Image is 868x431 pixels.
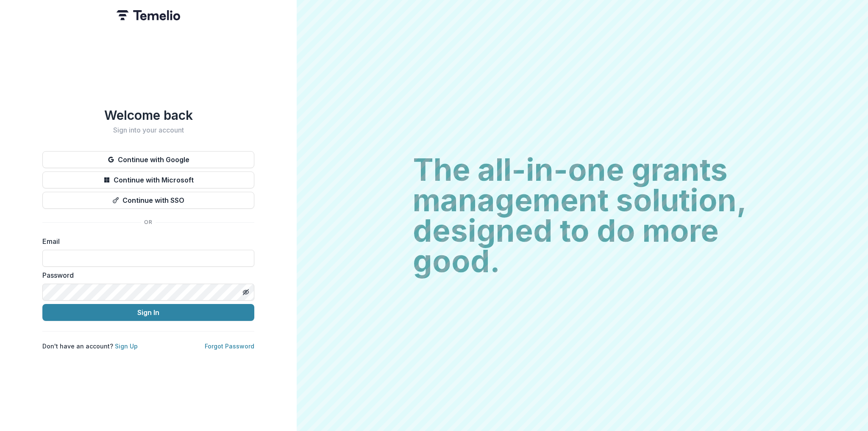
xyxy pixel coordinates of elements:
h2: Sign into your account [42,126,254,134]
button: Continue with Google [42,151,254,168]
button: Continue with SSO [42,192,254,209]
p: Don't have an account? [42,342,138,351]
button: Toggle password visibility [239,285,253,299]
a: Sign Up [115,343,138,350]
a: Forgot Password [205,343,254,350]
img: Temelio [117,10,180,20]
label: Email [42,236,249,246]
label: Password [42,270,249,280]
button: Sign In [42,304,254,321]
button: Continue with Microsoft [42,171,254,188]
h1: Welcome back [42,108,254,123]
